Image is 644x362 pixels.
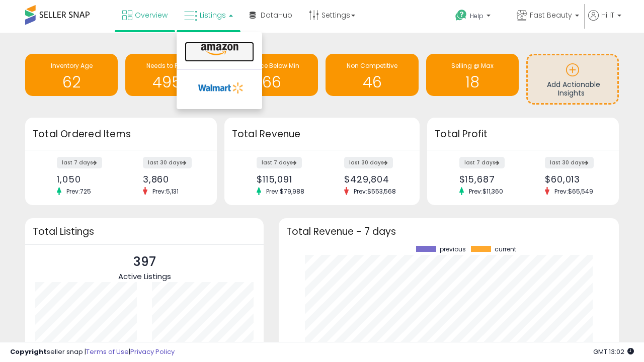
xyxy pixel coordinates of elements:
h1: 18 [431,74,514,90]
span: Overview [135,10,168,20]
label: last 7 days [57,157,102,168]
span: Non Competitive [347,61,397,70]
label: last 30 days [545,157,594,168]
h1: 4956 [130,74,213,90]
h3: Total Ordered Items [33,127,209,141]
span: 2025-10-12 13:02 GMT [593,347,634,356]
span: BB Price Below Min [244,61,299,70]
span: Prev: $65,549 [549,187,598,196]
span: Listings [200,10,226,20]
h1: 46 [331,74,413,90]
strong: Copyright [10,347,47,356]
a: Needs to Reprice 4956 [125,54,218,96]
label: last 7 days [257,157,302,168]
h3: Total Revenue - 7 days [286,228,611,235]
span: previous [440,246,466,253]
h1: 62 [30,74,113,90]
a: Hi IT [588,10,621,33]
p: 397 [118,252,171,271]
div: $429,804 [344,174,402,185]
span: DataHub [261,10,292,20]
span: Selling @ Max [451,61,494,70]
div: $15,687 [459,174,516,185]
div: seller snap | | [10,347,175,357]
i: Get Help [455,9,467,22]
a: Privacy Policy [130,347,175,356]
a: Non Competitive 46 [326,54,418,96]
a: Selling @ Max 18 [426,54,519,96]
a: Add Actionable Insights [528,55,617,103]
span: Prev: $553,568 [349,187,401,196]
h3: Total Listings [33,228,256,235]
span: current [495,246,516,253]
h1: 66 [230,74,313,90]
span: Active Listings [118,271,171,282]
span: Fast Beauty [530,10,572,20]
label: last 7 days [459,157,505,168]
span: Hi IT [601,10,614,20]
span: Needs to Reprice [146,61,197,70]
div: $60,013 [545,174,601,185]
a: Terms of Use [86,347,129,356]
label: last 30 days [344,157,393,168]
div: 3,860 [143,174,199,185]
h3: Total Revenue [232,127,412,141]
span: Prev: $11,360 [464,187,508,196]
a: BB Price Below Min 66 [225,54,318,96]
h3: Total Profit [435,127,611,141]
a: Help [447,2,508,33]
div: 1,050 [57,174,113,185]
div: $115,091 [257,174,314,185]
span: Add Actionable Insights [547,79,600,99]
span: Inventory Age [51,61,93,70]
span: Prev: $79,988 [261,187,309,196]
label: last 30 days [143,157,192,168]
span: Prev: 5,131 [147,187,184,196]
a: Inventory Age 62 [25,54,118,96]
span: Help [470,12,484,20]
span: Prev: 725 [61,187,96,196]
